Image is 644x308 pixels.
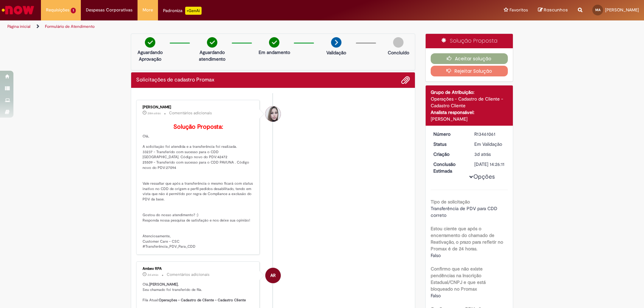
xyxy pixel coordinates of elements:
img: check-circle-green.png [145,37,155,48]
span: Falso [431,293,441,299]
a: Formulário de Atendimento [45,24,95,29]
b: Tipo de solicitação [431,199,470,205]
span: 3d atrás [474,151,491,157]
time: 01/09/2025 08:58:10 [148,111,161,115]
b: Confirmo que não existe pendências na Inscrição Estadual/CNPJ e que está bloqueado no Promax [431,266,486,292]
h2: Solicitações de cadastro Promax Histórico de tíquete [136,77,214,83]
button: Aceitar solução [431,53,508,64]
p: +GenAi [185,7,202,15]
div: Ambev RPA [143,267,254,271]
b: Solução Proposta: [173,123,223,131]
span: Favoritos [509,7,528,13]
span: AR [270,267,276,284]
time: 30/08/2025 10:49:38 [148,273,158,277]
span: 1 [71,8,76,13]
div: Operações - Cadastro de Cliente - Cadastro Cliente [431,96,508,109]
span: 28m atrás [148,111,161,115]
a: Página inicial [7,24,31,29]
button: Rejeitar Solução [431,66,508,76]
a: Rascunhos [538,7,568,13]
div: [PERSON_NAME] [143,105,254,109]
img: check-circle-green.png [207,37,217,48]
div: Em Validação [474,141,505,147]
div: Analista responsável: [431,109,508,116]
div: Daniele Aparecida Queiroz [265,106,281,122]
ul: Trilhas de página [5,20,424,33]
time: 29/08/2025 09:26:01 [474,151,491,157]
div: R13461061 [474,131,505,137]
dt: Número [428,131,470,137]
div: 29/08/2025 09:26:01 [474,151,505,158]
span: Requisições [46,7,69,13]
span: 2d atrás [148,273,158,277]
b: [PERSON_NAME] [149,282,178,287]
p: Concluído [388,49,409,56]
div: [PERSON_NAME] [431,116,508,122]
span: Rascunhos [544,7,568,13]
img: arrow-next.png [331,37,341,48]
div: Solução Proposta [426,34,513,48]
div: Padroniza [163,7,202,15]
span: MA [595,8,600,12]
button: Adicionar anexos [401,76,410,84]
span: Transferência de PDV para CDD correto [431,205,499,218]
div: Ambev RPA [265,268,281,283]
b: Estou ciente que após o encerramento do chamado de Reativação, o prazo para refletir no Promax é ... [431,226,503,252]
p: Aguardando Aprovação [134,49,166,62]
div: Grupo de Atribuição: [431,89,508,96]
b: Operações - Cadastro de Cliente - Cadastro Cliente [159,298,246,303]
span: More [143,7,153,13]
dt: Status [428,141,470,147]
dt: Conclusão Estimada [428,161,470,174]
small: Comentários adicionais [167,272,210,278]
p: Validação [326,49,346,56]
p: Aguardando atendimento [196,49,228,62]
img: check-circle-green.png [269,37,279,48]
small: Comentários adicionais [169,110,212,116]
span: [PERSON_NAME] [605,7,639,13]
dt: Criação [428,151,470,158]
img: img-circle-grey.png [393,37,404,48]
p: Olá, A solicitação foi atendida e a transferência foi realizada. 33237 - Transferido com sucesso ... [143,124,254,249]
span: Despesas Corporativas [86,7,132,13]
span: Falso [431,252,441,258]
div: [DATE] 14:26:11 [474,161,505,168]
p: Em andamento [259,49,290,56]
img: ServiceNow [1,3,35,17]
